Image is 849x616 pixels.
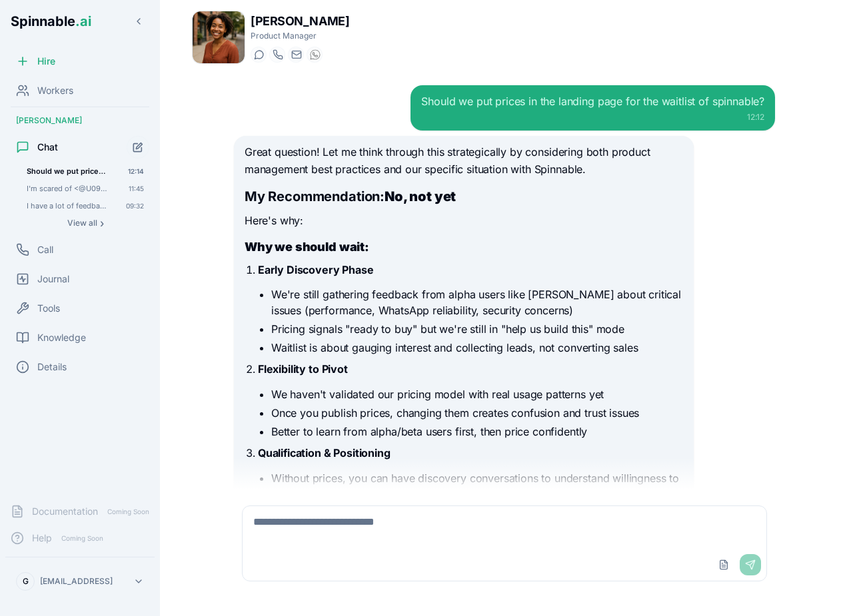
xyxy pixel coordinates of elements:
button: Show all conversations [21,215,149,231]
span: Call [37,243,53,256]
span: › [100,218,104,228]
li: Pricing signals "ready to buy" but we're still in "help us build this" mode [271,321,683,337]
div: Should we put prices in the landing page for the waitlist of spinnable? [421,93,764,109]
button: Send email to taylor.mitchell@getspinnable.ai [288,47,304,63]
span: .ai [75,13,91,29]
div: 12:12 [421,112,764,123]
span: Coming Soon [57,532,107,545]
div: [PERSON_NAME] [5,110,155,131]
strong: Early Discovery Phase [258,263,374,276]
p: Product Manager [251,31,349,41]
span: 12:14 [128,166,144,176]
img: Taylor Mitchell [193,11,245,63]
li: We're still gathering feedback from alpha users like [PERSON_NAME] about critical issues (perform... [271,286,683,318]
span: 11:45 [129,184,144,193]
span: Hire [37,55,55,68]
li: Better to learn from alpha/beta users first, then price confidently [271,424,683,440]
button: Start a chat with Taylor Mitchell [251,47,267,63]
strong: Why we should wait: [245,240,369,254]
p: Here's why: [245,212,683,230]
span: I have a lot of feedback from an early alpha user. Rui from Consolidador.com The feedback is in ... [27,201,107,210]
img: WhatsApp [310,49,321,60]
span: Workers [37,84,73,97]
strong: No, not yet [385,188,456,204]
h2: My Recommendation: [245,187,683,206]
span: 09:32 [126,201,144,210]
span: Coming Soon [103,505,153,518]
span: Details [37,360,67,374]
button: G[EMAIL_ADDRESS] [11,568,149,595]
span: Journal [37,272,69,286]
p: Great question! Let me think through this strategically by considering both product management be... [245,144,683,178]
span: Help [32,531,52,545]
span: Spinnable [11,13,91,29]
li: Once you publish prices, changing them creates confusion and trust issues [271,405,683,421]
li: Waitlist is about gauging interest and collecting leads, not converting sales [271,340,683,356]
button: Start new chat [127,136,149,158]
span: G [23,576,29,587]
span: Tools [37,302,60,315]
strong: Qualification & Positioning [258,446,391,460]
span: Knowledge [37,331,86,344]
button: Start a call with Taylor Mitchell [269,47,285,63]
button: WhatsApp [307,47,323,63]
li: We haven't validated our pricing model with real usage patterns yet [271,386,683,402]
span: I'm scared of <@U09GQAR2C0Y> [27,184,110,193]
span: Should we put prices in the landing page for the waitlist of spinnable? [27,166,109,176]
span: Documentation [32,505,98,518]
li: Without prices, you can have discovery conversations to understand willingness to pay [271,470,683,502]
p: [EMAIL_ADDRESS] [40,576,113,587]
span: Chat [37,141,58,154]
h1: [PERSON_NAME] [251,12,349,31]
strong: Flexibility to Pivot [258,362,348,376]
span: View all [67,218,97,228]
